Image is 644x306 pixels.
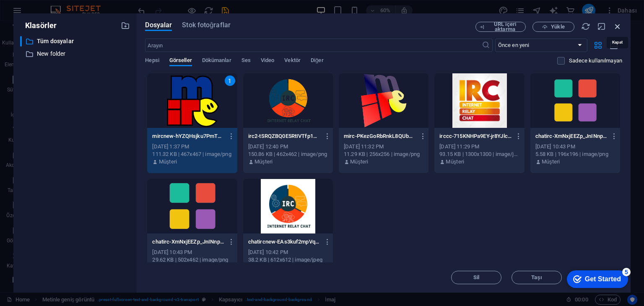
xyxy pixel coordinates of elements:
[152,143,232,150] div: [DATE] 1:37 PM
[451,271,501,284] button: Sil
[284,55,301,67] span: Vektör
[145,20,172,30] span: Dosyalar
[439,132,512,140] p: irccc-715KNHPa9EY-jr8YJlclOw.jpg
[551,24,564,29] span: Yükle
[248,143,328,150] div: [DATE] 12:40 PM
[344,150,423,158] div: 11.29 KB | 256x256 | image/png
[20,36,22,47] div: ​
[581,22,590,31] i: Yeniden Yükle
[248,249,328,256] div: [DATE] 10:42 PM
[7,4,68,22] div: Get Started 5 items remaining, 0% complete
[62,2,70,10] div: 5
[597,22,606,31] i: Küçült
[202,55,231,67] span: Dökümanlar
[145,55,159,67] span: Hepsi
[535,132,608,140] p: chatirc-XmNxjEEZp_JnINnpbiISCg-kmJpTko98if3siVtLtr1hw.png
[37,36,115,46] p: Tüm dosyalar
[532,22,574,32] button: Yükle
[446,158,464,166] p: Müşteri
[311,55,324,67] span: Diğer
[37,49,115,59] p: New folder
[20,49,130,59] div: New folder
[248,150,328,158] div: 150.86 KB | 462x462 | image/png
[159,158,177,166] p: Müşteri
[535,150,615,158] div: 5.58 KB | 196x196 | image/png
[152,238,224,246] p: chatirc-XmNxjEEZp_JnINnpbiISCg.png
[439,143,519,150] div: [DATE] 11:29 PM
[439,150,519,158] div: 93.15 KB | 1300x1300 | image/jpeg
[152,256,232,264] div: 29.62 KB | 502x462 | image/png
[542,158,560,166] p: Müşteri
[535,143,615,150] div: [DATE] 10:43 PM
[25,9,61,17] div: Get Started
[225,75,235,86] div: 1
[475,22,526,32] button: URL içeri aktarma
[488,22,522,32] span: URL içeri aktarma
[248,132,320,140] p: irc2-tSRQZBQ0E5RtIVTfp1MktA.png
[569,57,622,65] p: Sadece web sitesinde kullanılmayan dosyaları görüntüleyin. Bu oturum sırasında eklenen dosyalar h...
[248,238,320,246] p: chatircnew-EAs3kuf2mpVqnVO0mogX4A.jpg
[121,21,130,30] i: Yeni klasör oluştur
[512,271,562,284] button: Taşı
[261,55,274,67] span: Video
[241,55,251,67] span: Ses
[145,39,481,52] input: Arayın
[248,256,328,264] div: 38.2 KB | 612x612 | image/jpeg
[182,20,231,30] span: Stok fotoğraflar
[254,158,273,166] p: Müşteri
[169,55,192,67] span: Görseller
[152,150,232,158] div: 111.32 KB | 467x467 | image/png
[473,275,479,280] span: Sil
[344,143,423,150] div: [DATE] 11:32 PM
[531,275,542,280] span: Taşı
[344,132,416,140] p: mirc-PKezGoRbRnkL8QUbC6JGKw.png
[152,132,224,140] p: mircnew-hYZQHsjku7PmT7l3dcg7pQ.png
[152,249,232,256] div: [DATE] 10:43 PM
[20,20,57,31] p: Klasörler
[350,158,368,166] p: Müşteri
